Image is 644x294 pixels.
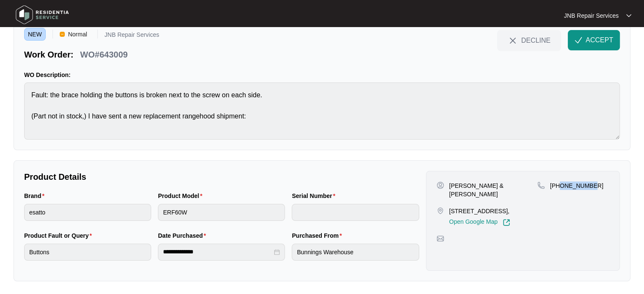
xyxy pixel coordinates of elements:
input: Product Fault or Query [24,244,151,261]
p: JNB Repair Services [564,11,619,20]
button: close-IconDECLINE [497,30,561,50]
p: WO Description: [24,71,620,79]
input: Purchased From [292,244,419,261]
span: DECLINE [521,36,550,45]
img: dropdown arrow [626,14,631,18]
img: close-Icon [508,36,518,46]
label: Product Fault or Query [24,231,95,240]
p: JNB Repair Services [105,32,159,41]
input: Brand [24,204,151,221]
p: [PHONE_NUMBER] [550,181,603,190]
textarea: Fault: the brace holding the buttons is broken next to the screw on each side. (Part not in stock... [24,82,620,140]
img: user-pin [437,181,444,189]
input: Product Model [158,204,285,221]
p: WO#643009 [80,49,127,60]
span: Normal [65,28,91,41]
label: Product Model [158,192,206,200]
img: map-pin [537,181,545,189]
img: map-pin [437,207,444,214]
span: NEW [24,28,46,41]
p: [STREET_ADDRESS], [449,207,510,215]
p: Work Order: [24,49,73,60]
p: [PERSON_NAME] & [PERSON_NAME] [449,181,537,198]
input: Date Purchased [163,247,272,256]
img: Vercel Logo [60,32,65,37]
button: check-IconACCEPT [568,30,620,50]
span: ACCEPT [586,35,613,45]
img: map-pin [437,235,444,242]
label: Purchased From [292,231,345,240]
img: residentia service logo [13,2,72,27]
label: Serial Number [292,192,338,200]
a: Open Google Map [449,219,510,226]
img: Link-External [503,219,510,226]
input: Serial Number [292,204,419,221]
label: Brand [24,192,48,200]
img: check-Icon [575,36,582,44]
p: Product Details [24,171,419,183]
label: Date Purchased [158,231,209,240]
